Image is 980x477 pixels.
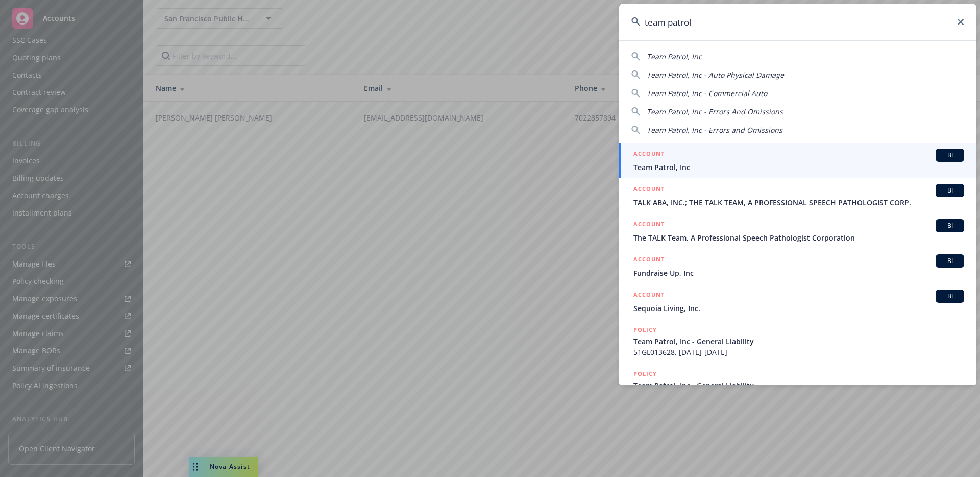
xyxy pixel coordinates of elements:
span: Team Patrol, Inc - Auto Physical Damage [647,70,784,80]
span: Team Patrol, Inc - Commercial Auto [647,88,767,98]
a: ACCOUNTBIThe TALK Team, A Professional Speech Pathologist Corporation [619,213,976,249]
h5: ACCOUNT [633,290,665,302]
span: Sequoia Living, Inc. [633,303,964,314]
span: Team Patrol, Inc - Errors and Omissions [647,125,782,135]
span: TALK ABA, INC.; THE TALK TEAM, A PROFESSIONAL SPEECH PATHOLOGIST CORP. [633,197,964,208]
a: ACCOUNTBISequoia Living, Inc. [619,284,976,319]
a: ACCOUNTBIFundraise Up, Inc [619,249,976,284]
a: POLICYTeam Patrol, Inc - General Liability51GL013628, [DATE]-[DATE] [619,319,976,363]
span: Team Patrol, Inc - General Liability [633,380,964,391]
input: Search... [619,4,976,40]
a: POLICYTeam Patrol, Inc - General Liability [619,363,976,407]
h5: ACCOUNT [633,184,665,196]
h5: ACCOUNT [633,149,665,161]
span: BI [940,151,960,160]
span: BI [940,186,960,195]
span: Team Patrol, Inc [647,52,702,61]
span: Team Patrol, Inc [633,162,964,173]
h5: POLICY [633,369,657,379]
a: ACCOUNTBITeam Patrol, Inc [619,143,976,178]
span: BI [940,221,960,230]
h5: POLICY [633,325,657,335]
span: Team Patrol, Inc - General Liability [633,336,964,347]
span: The TALK Team, A Professional Speech Pathologist Corporation [633,232,964,243]
span: BI [940,292,960,301]
span: Fundraise Up, Inc [633,268,964,278]
h5: ACCOUNT [633,254,665,267]
h5: ACCOUNT [633,219,665,231]
a: ACCOUNTBITALK ABA, INC.; THE TALK TEAM, A PROFESSIONAL SPEECH PATHOLOGIST CORP. [619,178,976,213]
span: 51GL013628, [DATE]-[DATE] [633,347,964,357]
span: BI [940,256,960,266]
span: Team Patrol, Inc - Errors And Omissions [647,107,783,116]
